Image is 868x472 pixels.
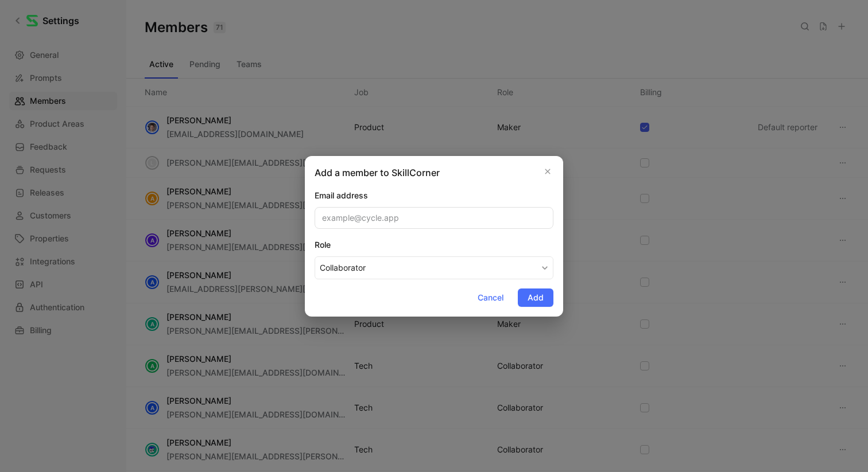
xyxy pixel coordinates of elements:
h2: Add a member to SkillCorner [315,166,440,180]
button: Cancel [468,288,513,307]
button: Add [518,288,553,307]
div: Role [315,238,553,252]
span: Cancel [478,291,503,305]
span: Add [528,291,544,305]
input: example@cycle.app [315,207,553,229]
div: Email address [315,189,553,202]
button: Role [315,256,553,279]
